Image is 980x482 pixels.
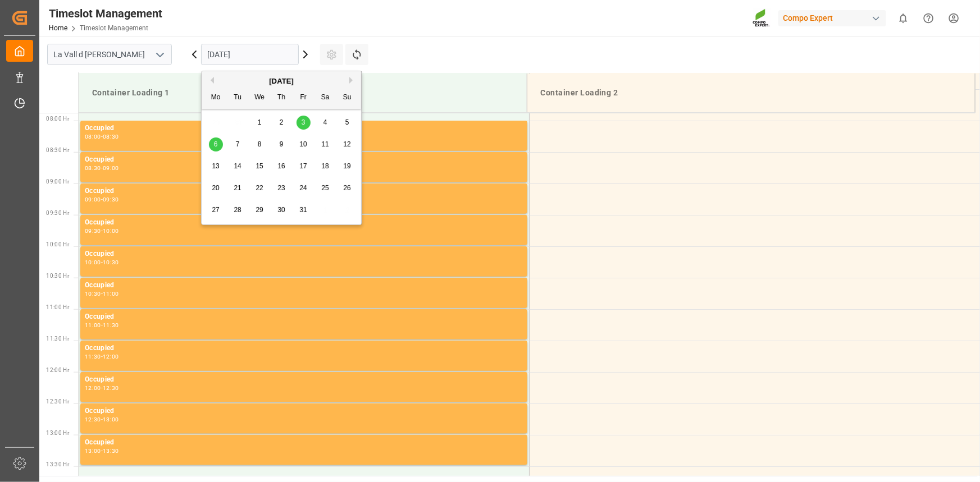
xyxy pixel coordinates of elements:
[85,374,523,385] div: Occupied
[46,241,69,247] span: 10:00 Hr
[101,291,103,296] div: -
[236,140,240,148] span: 7
[256,184,263,192] span: 22
[318,137,332,152] div: Choose Saturday, October 11th, 2025
[340,181,354,195] div: Choose Sunday, October 26th, 2025
[46,147,69,153] span: 08:30 Hr
[297,91,311,105] div: Fr
[212,162,219,170] span: 13
[258,140,262,148] span: 8
[343,184,350,192] span: 26
[47,44,172,65] input: Type to search/select
[231,91,245,105] div: Tu
[103,134,119,139] div: 08:30
[349,77,356,84] button: Next Month
[101,134,103,139] div: -
[299,162,307,170] span: 17
[207,77,214,84] button: Previous Month
[85,311,523,323] div: Occupied
[103,228,119,233] div: 10:00
[212,206,219,214] span: 27
[753,8,771,28] img: Screenshot%202023-09-29%20at%2010.02.21.png_1712312052.png
[253,203,267,217] div: Choose Wednesday, October 29th, 2025
[253,116,267,130] div: Choose Wednesday, October 1st, 2025
[318,159,332,173] div: Choose Saturday, October 18th, 2025
[275,203,289,217] div: Choose Thursday, October 30th, 2025
[297,159,311,173] div: Choose Friday, October 17th, 2025
[297,203,311,217] div: Choose Friday, October 31st, 2025
[280,140,284,148] span: 9
[891,6,916,31] button: show 0 new notifications
[253,91,267,105] div: We
[209,181,223,195] div: Choose Monday, October 20th, 2025
[46,116,69,122] span: 08:00 Hr
[103,260,119,265] div: 10:30
[209,137,223,152] div: Choose Monday, October 6th, 2025
[46,178,69,185] span: 09:00 Hr
[46,210,69,216] span: 09:30 Hr
[101,417,103,422] div: -
[345,118,349,126] span: 5
[231,181,245,195] div: Choose Tuesday, October 21st, 2025
[323,118,327,126] span: 4
[85,249,523,260] div: Occupied
[231,137,245,152] div: Choose Tuesday, October 7th, 2025
[778,7,891,29] button: Compo Expert
[85,437,523,448] div: Occupied
[343,162,350,170] span: 19
[46,367,69,373] span: 12:00 Hr
[916,6,941,31] button: Help Center
[340,159,354,173] div: Choose Sunday, October 19th, 2025
[101,323,103,328] div: -
[212,184,219,192] span: 20
[299,206,307,214] span: 31
[101,354,103,359] div: -
[103,448,119,453] div: 13:30
[258,118,262,126] span: 1
[46,336,69,342] span: 11:30 Hr
[85,154,523,166] div: Occupied
[46,304,69,310] span: 11:00 Hr
[85,123,523,134] div: Occupied
[101,228,103,233] div: -
[85,217,523,228] div: Occupied
[46,430,69,436] span: 13:00 Hr
[103,354,119,359] div: 12:00
[85,186,523,197] div: Occupied
[253,181,267,195] div: Choose Wednesday, October 22nd, 2025
[275,181,289,195] div: Choose Thursday, October 23rd, 2025
[103,197,119,202] div: 09:30
[321,162,329,170] span: 18
[340,91,354,105] div: Su
[343,140,350,148] span: 12
[299,140,307,148] span: 10
[340,116,354,130] div: Choose Sunday, October 5th, 2025
[277,184,285,192] span: 23
[85,197,101,202] div: 09:00
[88,82,518,103] div: Container Loading 1
[201,44,299,65] input: DD.MM.YYYY
[85,385,101,391] div: 12:00
[280,118,284,126] span: 2
[297,181,311,195] div: Choose Friday, October 24th, 2025
[275,137,289,152] div: Choose Thursday, October 9th, 2025
[85,166,101,171] div: 08:30
[275,159,289,173] div: Choose Thursday, October 16th, 2025
[778,10,886,26] div: Compo Expert
[101,448,103,453] div: -
[231,203,245,217] div: Choose Tuesday, October 28th, 2025
[103,323,119,328] div: 11:30
[231,159,245,173] div: Choose Tuesday, October 14th, 2025
[209,203,223,217] div: Choose Monday, October 27th, 2025
[103,385,119,391] div: 12:30
[85,280,523,291] div: Occupied
[85,323,101,328] div: 11:00
[209,91,223,105] div: Mo
[85,448,101,453] div: 13:00
[46,461,69,467] span: 13:30 Hr
[299,184,307,192] span: 24
[234,184,241,192] span: 21
[234,162,241,170] span: 14
[318,181,332,195] div: Choose Saturday, October 25th, 2025
[85,134,101,139] div: 08:00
